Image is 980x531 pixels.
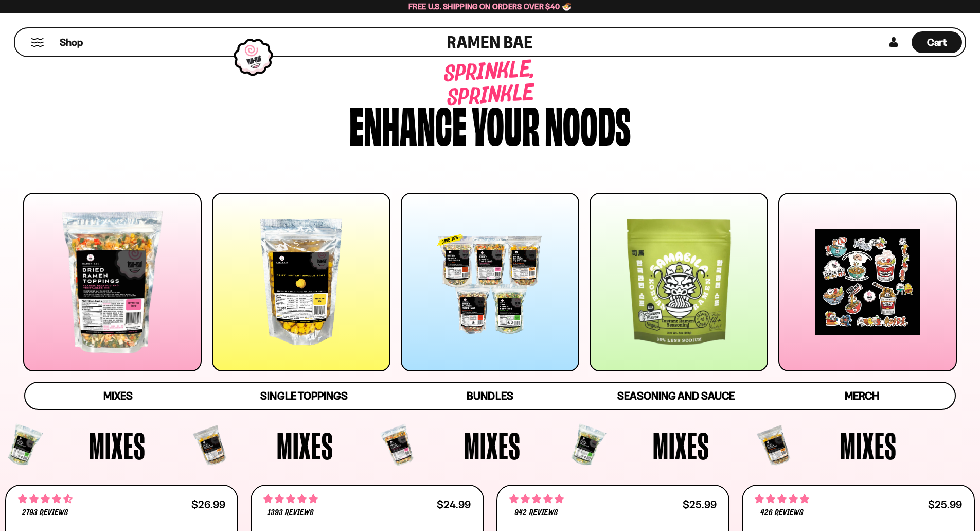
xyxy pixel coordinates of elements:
div: Cart [912,28,962,56]
span: Merch [845,389,879,402]
span: 4.76 stars [755,492,809,506]
span: Mixes [840,426,897,465]
div: $25.99 [928,500,962,509]
div: $24.99 [437,500,471,509]
span: 426 reviews [760,509,804,517]
a: Seasoning and Sauce [583,383,769,409]
span: Mixes [277,426,333,465]
div: Enhance [349,99,467,148]
span: Single Toppings [260,389,347,402]
span: 942 reviews [514,509,558,517]
button: Mobile Menu Trigger [30,38,44,47]
span: 2793 reviews [22,509,68,517]
span: Free U.S. Shipping on Orders over $40 🍜 [408,2,572,11]
span: 4.68 stars [18,492,73,506]
div: your [472,99,540,148]
div: $26.99 [191,500,225,509]
span: Shop [60,36,83,49]
span: Mixes [653,426,709,465]
span: 4.75 stars [509,492,564,506]
span: Bundles [467,389,513,402]
div: $25.99 [683,500,717,509]
span: Mixes [103,389,133,402]
span: 1393 reviews [268,509,314,517]
span: Mixes [89,426,146,465]
a: Bundles [397,383,583,409]
span: Cart [927,36,947,48]
div: noods [545,99,631,148]
a: Mixes [25,383,211,409]
a: Single Toppings [211,383,397,409]
span: 4.76 stars [263,492,318,506]
a: Shop [60,31,83,53]
span: Seasoning and Sauce [617,389,734,402]
span: Mixes [464,426,521,465]
a: Merch [769,383,955,409]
